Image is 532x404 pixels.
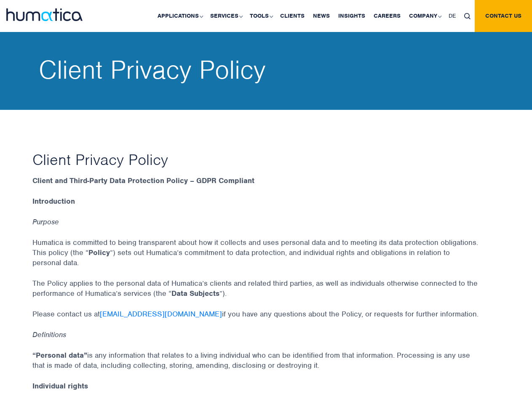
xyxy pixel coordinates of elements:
[32,278,500,309] p: The Policy applies to the personal data of Humatica’s clients and related third parties, as well ...
[32,197,75,206] strong: Introduction
[32,351,87,360] strong: “Personal data”
[464,13,471,19] img: search_icon
[100,309,222,319] a: [EMAIL_ADDRESS][DOMAIN_NAME]
[32,330,66,339] em: Definitions
[6,8,83,21] img: logo
[32,237,500,278] p: Humatica is committed to being transparent about how it collects and uses personal data and to me...
[39,57,506,82] h2: Client Privacy Policy
[32,217,59,226] em: Purpose
[32,309,500,330] p: Please contact us at if you have any questions about the Policy, or requests for further informat...
[32,150,500,169] h1: Client Privacy Policy
[32,381,88,391] strong: Individual rights
[171,289,219,298] strong: Data Subjects
[449,12,456,19] span: DE
[32,176,254,185] strong: Client and Third-Party Data Protection Policy – GDPR Compliant
[32,350,500,381] p: is any information that relates to a living individual who can be identified from that informatio...
[88,248,110,257] strong: Policy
